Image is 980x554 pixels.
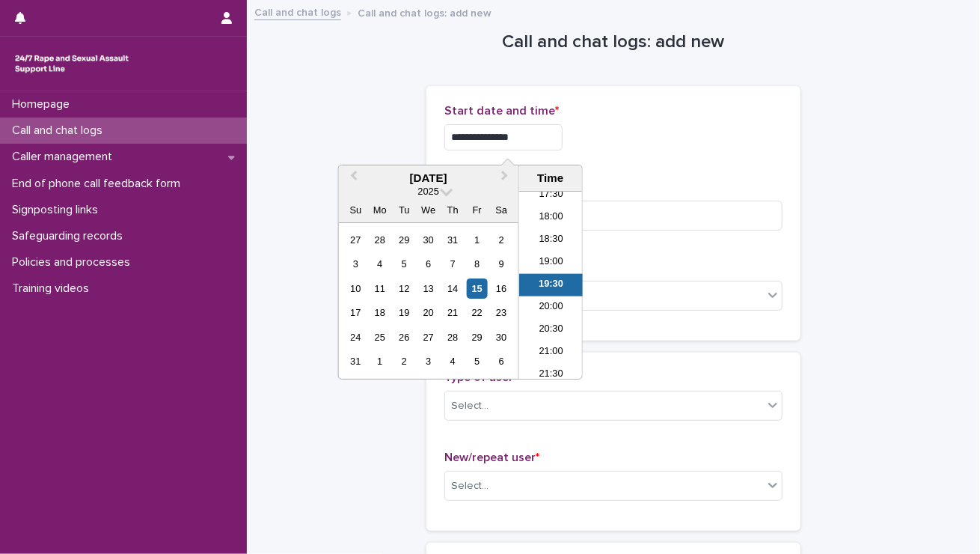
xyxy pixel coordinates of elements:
[6,229,135,243] p: Safeguarding records
[346,200,366,220] div: Su
[519,252,583,274] li: 19:00
[519,296,583,319] li: 20:00
[491,302,512,323] div: Choose Saturday, August 23rd, 2025
[370,254,390,274] div: Choose Monday, August 4th, 2025
[443,278,463,299] div: Choose Thursday, August 14th, 2025
[418,351,438,371] div: Choose Wednesday, September 3rd, 2025
[467,254,487,274] div: Choose Friday, August 8th, 2025
[519,184,583,207] li: 17:30
[491,351,512,371] div: Choose Saturday, September 6th, 2025
[519,274,583,296] li: 19:30
[519,341,583,364] li: 21:00
[346,302,366,323] div: Choose Sunday, August 17th, 2025
[418,230,438,250] div: Choose Wednesday, July 30th, 2025
[519,207,583,229] li: 18:00
[370,200,390,220] div: Mo
[346,230,366,250] div: Choose Sunday, July 27th, 2025
[491,327,512,347] div: Choose Saturday, August 30th, 2025
[418,200,438,220] div: We
[394,351,414,371] div: Choose Tuesday, September 2nd, 2025
[6,150,124,164] p: Caller management
[467,302,487,323] div: Choose Friday, August 22nd, 2025
[394,230,414,250] div: Choose Tuesday, July 29th, 2025
[467,278,487,299] div: Choose Friday, August 15th, 2025
[343,228,513,374] div: month 2025-08
[451,478,489,494] div: Select...
[346,254,366,274] div: Choose Sunday, August 3rd, 2025
[426,31,800,53] h1: Call and chat logs: add new
[523,171,578,185] div: Time
[6,97,82,112] p: Homepage
[370,230,390,250] div: Choose Monday, July 28th, 2025
[443,302,463,323] div: Choose Thursday, August 21st, 2025
[467,200,487,220] div: Fr
[443,200,463,220] div: Th
[444,105,559,117] span: Start date and time
[370,278,390,299] div: Choose Monday, August 11th, 2025
[443,230,463,250] div: Choose Thursday, July 31st, 2025
[451,398,489,414] div: Select...
[491,230,512,250] div: Choose Saturday, August 2nd, 2025
[394,327,414,347] div: Choose Tuesday, August 26th, 2025
[254,3,341,20] a: Call and chat logs
[394,200,414,220] div: Tu
[443,351,463,371] div: Choose Thursday, September 4th, 2025
[418,278,438,299] div: Choose Wednesday, August 13th, 2025
[394,302,414,323] div: Choose Tuesday, August 19th, 2025
[467,327,487,347] div: Choose Friday, August 29th, 2025
[444,371,517,383] span: Type of user
[394,254,414,274] div: Choose Tuesday, August 5th, 2025
[418,327,438,347] div: Choose Wednesday, August 27th, 2025
[491,200,512,220] div: Sa
[346,351,366,371] div: Choose Sunday, August 31st, 2025
[418,186,439,197] span: 2025
[418,254,438,274] div: Choose Wednesday, August 6th, 2025
[346,278,366,299] div: Choose Sunday, August 10th, 2025
[394,278,414,299] div: Choose Tuesday, August 12th, 2025
[418,302,438,323] div: Choose Wednesday, August 20th, 2025
[370,327,390,347] div: Choose Monday, August 25th, 2025
[443,254,463,274] div: Choose Thursday, August 7th, 2025
[340,167,364,191] button: Previous Month
[494,167,518,191] button: Next Month
[519,364,583,386] li: 21:30
[339,171,518,185] div: [DATE]
[6,281,101,296] p: Training videos
[467,351,487,371] div: Choose Friday, September 5th, 2025
[443,327,463,347] div: Choose Thursday, August 28th, 2025
[12,49,132,79] img: rhQMoQhaT3yELyF149Cw
[358,4,491,20] p: Call and chat logs: add new
[491,254,512,274] div: Choose Saturday, August 9th, 2025
[346,327,366,347] div: Choose Sunday, August 24th, 2025
[467,230,487,250] div: Choose Friday, August 1st, 2025
[491,278,512,299] div: Choose Saturday, August 16th, 2025
[6,177,192,191] p: End of phone call feedback form
[370,351,390,371] div: Choose Monday, September 1st, 2025
[6,124,114,138] p: Call and chat logs
[444,451,539,463] span: New/repeat user
[6,255,142,270] p: Policies and processes
[519,319,583,341] li: 20:30
[519,229,583,252] li: 18:30
[6,203,110,217] p: Signposting links
[370,302,390,323] div: Choose Monday, August 18th, 2025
